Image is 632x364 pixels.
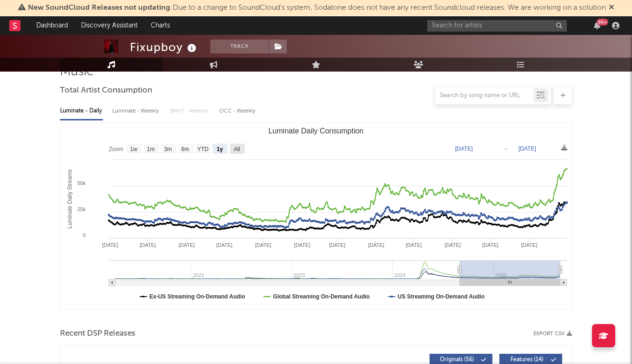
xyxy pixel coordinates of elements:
[164,146,172,152] text: 3m
[234,146,240,152] text: All
[609,4,614,12] span: Dismiss
[597,19,608,26] div: 99 +
[77,206,86,212] text: 25k
[219,103,256,119] div: OCC - Weekly
[60,66,94,78] span: Music
[521,242,538,248] text: [DATE]
[273,293,370,300] text: Global Streaming On-Demand Audio
[444,242,461,248] text: [DATE]
[533,331,572,337] button: Export CSV
[28,4,170,12] span: New SoundCloud Releases not updating
[60,85,152,96] span: Total Artist Consumption
[74,16,144,35] a: Discovery Assistant
[503,146,508,152] text: →
[255,242,271,248] text: [DATE]
[60,328,135,339] span: Recent DSP Releases
[518,146,536,152] text: [DATE]
[144,16,176,35] a: Charts
[83,232,86,238] text: 0
[505,357,548,363] span: Features ( 14 )
[109,146,123,152] text: Zoom
[67,169,73,228] text: Luminate Daily Streams
[435,92,533,99] input: Search by song name or URL
[130,40,199,55] div: Fixupboy
[147,146,155,152] text: 1m
[368,242,384,248] text: [DATE]
[406,242,422,248] text: [DATE]
[30,16,74,35] a: Dashboard
[61,123,571,309] svg: Luminate Daily Consumption
[28,4,606,12] span: : Due to a change to SoundCloud's system, Sodatone does not have any recent Soundcloud releases. ...
[60,103,103,119] div: Luminate - Daily
[140,242,156,248] text: [DATE]
[149,293,245,300] text: Ex-US Streaming On-Demand Audio
[182,146,189,152] text: 6m
[216,242,233,248] text: [DATE]
[217,146,223,152] text: 1y
[102,242,118,248] text: [DATE]
[329,242,345,248] text: [DATE]
[482,242,498,248] text: [DATE]
[427,20,567,32] input: Search for artists
[130,146,138,152] text: 1w
[210,40,269,53] button: Track
[294,242,310,248] text: [DATE]
[397,293,484,300] text: US Streaming On-Demand Audio
[594,22,600,29] button: 99+
[455,146,473,152] text: [DATE]
[179,242,195,248] text: [DATE]
[77,180,86,186] text: 50k
[112,103,161,119] div: Luminate - Weekly
[269,127,364,135] text: Luminate Daily Consumption
[197,146,208,152] text: YTD
[436,357,478,363] span: Originals ( 56 )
